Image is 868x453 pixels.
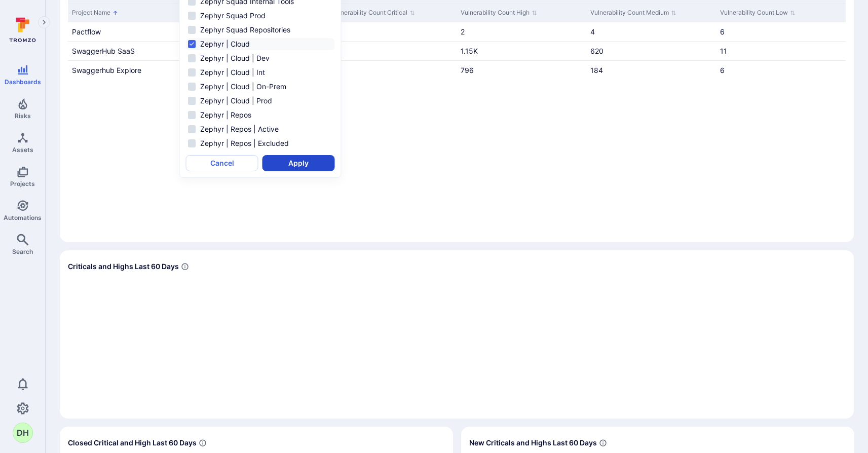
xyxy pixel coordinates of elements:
[457,42,586,60] div: Cell for Vulnerability Count High
[461,27,465,36] a: 2
[327,22,457,41] div: Cell for Vulnerability Count Critical
[457,22,586,41] div: Cell for Vulnerability Count High
[186,155,258,171] button: Cancel
[586,22,716,41] div: Cell for Vulnerability Count Medium
[720,47,727,55] a: 11
[41,18,48,27] i: Expand navigation menu
[68,22,198,41] div: Cell for Project Name
[13,423,33,443] div: Daniel Harvey
[186,38,335,50] li: Zephyr | Cloud
[716,61,846,80] div: Cell for Vulnerability Count Low
[72,8,118,18] button: Sort by Project Name
[720,27,725,36] a: 6
[13,423,33,443] button: DH
[720,66,725,74] a: 6
[186,52,335,64] li: Zephyr | Cloud | Dev
[461,66,474,74] a: 796
[262,155,335,171] button: Apply
[68,261,179,272] span: Criticals and Highs Last 60 Days
[186,81,335,93] li: Zephyr | Cloud | On-Prem
[716,22,846,41] div: Cell for Vulnerability Count Low
[15,112,31,120] span: Risks
[461,47,478,55] a: 1.15K
[186,24,335,36] li: Zephyr Squad Repositories
[186,137,335,149] li: Zephyr | Repos | Excluded
[4,214,42,221] span: Automations
[327,61,457,80] div: Cell for Vulnerability Count Critical
[720,8,796,18] button: Sort by Vulnerability Count Low
[72,27,101,36] a: Pactflow
[457,61,586,80] div: Cell for Vulnerability Count High
[186,123,335,135] li: Zephyr | Repos | Active
[590,47,603,55] a: 620
[12,146,33,154] span: Assets
[68,42,198,60] div: Cell for Project Name
[586,42,716,60] div: Cell for Vulnerability Count Medium
[38,16,50,28] button: Expand navigation menu
[586,61,716,80] div: Cell for Vulnerability Count Medium
[72,47,135,55] a: SwaggerHub SaaS
[60,250,854,419] div: Widget
[68,438,197,448] span: Closed Critical and High Last 60 Days
[112,8,118,18] p: Sorted by: Alphabetically (A-Z)
[461,8,537,18] button: Sort by Vulnerability Count High
[186,95,335,107] li: Zephyr | Cloud | Prod
[12,248,33,255] span: Search
[469,438,597,448] span: New Criticals and Highs Last 60 Days
[186,109,335,121] li: Zephyr | Repos
[327,42,457,60] div: Cell for Vulnerability Count Critical
[10,180,35,187] span: Projects
[590,27,595,36] a: 4
[186,66,335,79] li: Zephyr | Cloud | Int
[331,8,415,18] button: Sort by Vulnerability Count Critical
[68,61,198,80] div: Cell for Project Name
[72,66,141,74] a: Swaggerhub Explore
[590,66,603,74] a: 184
[186,10,335,22] li: Zephyr Squad Prod
[716,42,846,60] div: Cell for Vulnerability Count Low
[590,8,676,18] button: Sort by Vulnerability Count Medium
[5,78,41,86] span: Dashboards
